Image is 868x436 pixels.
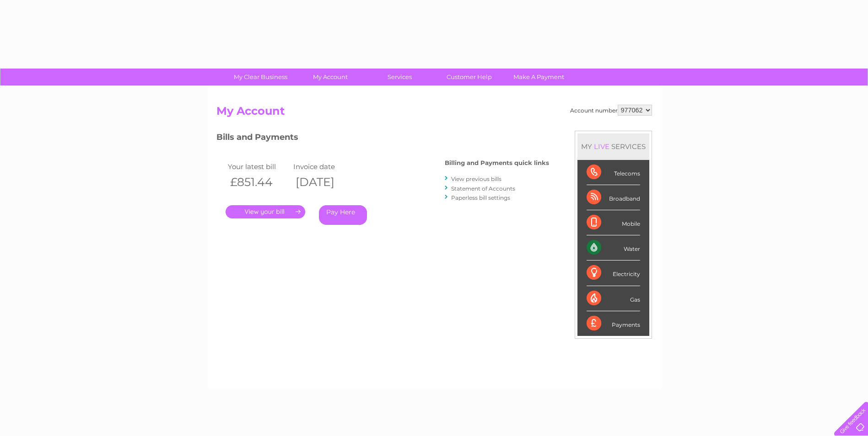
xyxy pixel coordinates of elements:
[445,160,549,166] h4: Billing and Payments quick links
[451,175,501,182] a: View previous bills
[226,173,291,191] th: £851.44
[226,205,305,218] a: .
[362,69,437,85] a: Services
[587,210,640,235] div: Mobile
[501,69,577,85] a: Make A Payment
[319,205,367,225] a: Pay Here
[577,133,649,160] div: MY SERVICES
[226,160,291,173] td: Your latest bill
[291,173,357,191] th: [DATE]
[587,286,640,311] div: Gas
[587,160,640,185] div: Telecoms
[216,105,652,122] h2: My Account
[570,105,652,116] div: Account number
[587,261,640,286] div: Electricity
[587,311,640,336] div: Payments
[587,235,640,261] div: Water
[223,69,298,85] a: My Clear Business
[431,69,507,85] a: Customer Help
[292,69,368,85] a: My Account
[587,185,640,210] div: Broadband
[291,160,357,173] td: Invoice date
[451,194,510,201] a: Paperless bill settings
[592,142,611,151] div: LIVE
[451,185,515,192] a: Statement of Accounts
[216,131,549,147] h3: Bills and Payments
